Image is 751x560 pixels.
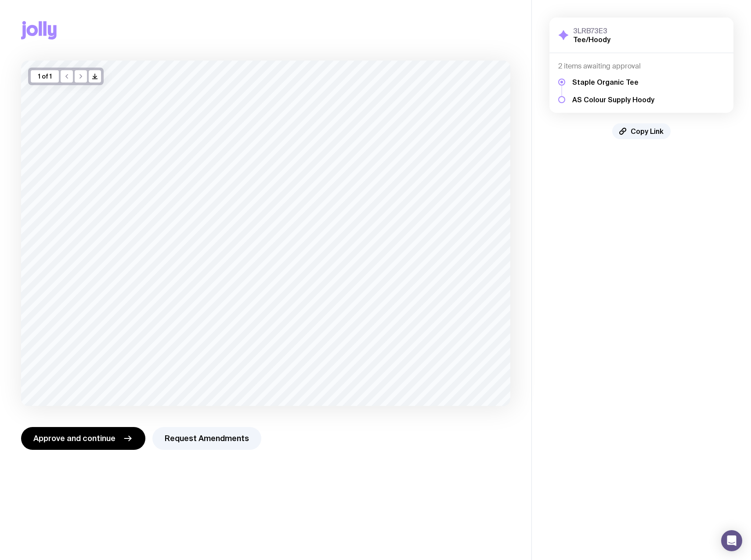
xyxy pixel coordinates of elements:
[612,123,671,139] button: Copy Link
[721,530,742,551] div: Open Intercom Messenger
[33,433,116,444] span: Approve and continue
[31,70,59,83] div: 1 of 1
[93,74,97,79] g: /> />
[558,62,725,71] h4: 2 items awaiting approval
[89,70,101,83] button: />/>
[572,78,654,86] h5: Staple Organic Tee
[573,35,610,44] h2: Tee/Hoody
[631,127,664,136] span: Copy Link
[573,26,610,35] h3: 3LRB73E3
[152,427,261,450] button: Request Amendments
[21,427,145,450] button: Approve and continue
[572,95,654,104] h5: AS Colour Supply Hoody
